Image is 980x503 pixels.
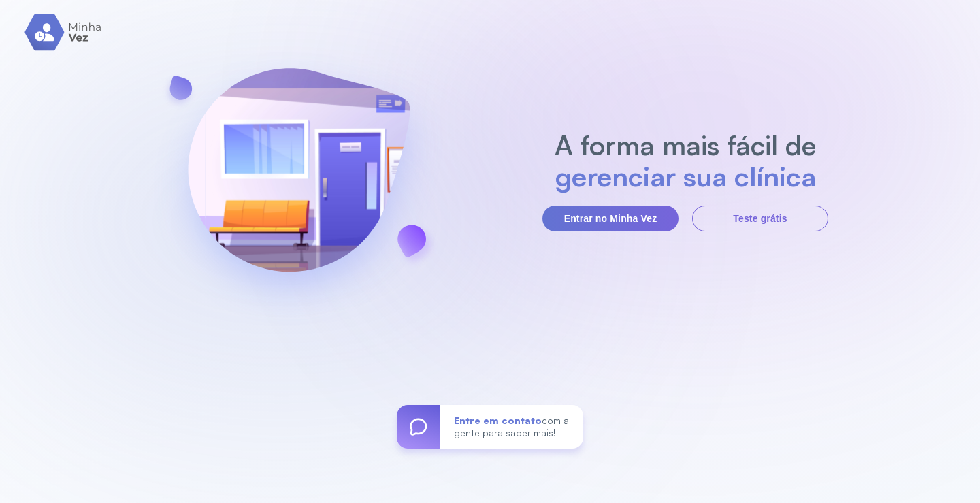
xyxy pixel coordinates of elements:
[548,161,823,192] h2: gerenciar sua clínica
[440,405,583,449] div: com a gente para saber mais!
[548,129,823,161] h2: A forma mais fácil de
[542,206,679,231] button: Entrar no Minha Vez
[152,32,446,328] img: banner-login.svg
[397,405,583,449] a: Entre em contatocom a gente para saber mais!
[454,415,542,426] span: Entre em contato
[692,206,828,231] button: Teste grátis
[24,14,103,51] img: logo.svg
